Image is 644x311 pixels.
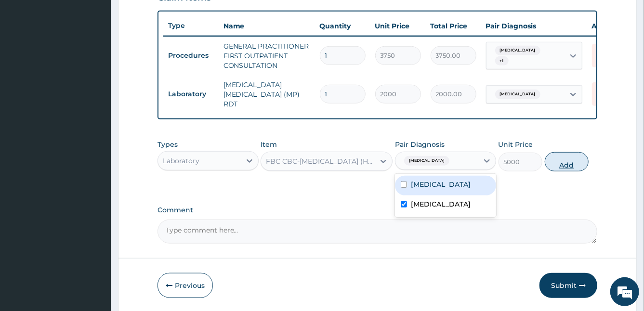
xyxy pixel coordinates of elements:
[426,16,481,36] th: Total Price
[404,156,449,166] span: [MEDICAL_DATA]
[158,5,181,28] div: Minimize live chat window
[163,47,219,65] td: Procedures
[411,180,471,189] label: [MEDICAL_DATA]
[315,16,370,36] th: Quantity
[499,140,533,149] label: Unit Price
[18,48,39,72] img: d_794563401_company_1708531726252_794563401
[163,85,219,103] td: Laboratory
[158,206,598,214] label: Comment
[266,156,376,166] div: FBC CBC-[MEDICAL_DATA] (HAEMOGRAM) - [BLOOD]
[219,37,315,75] td: GENERAL PRACTITIONER FIRST OUTPATIENT CONSULTATION
[539,273,597,298] button: Submit
[481,16,587,36] th: Pair Diagnosis
[219,75,315,114] td: [MEDICAL_DATA] [MEDICAL_DATA] (MP) RDT
[370,16,426,36] th: Unit Price
[545,152,589,171] button: Add
[261,140,277,149] label: Item
[158,273,213,298] button: Previous
[395,140,445,149] label: Pair Diagnosis
[495,46,540,55] span: [MEDICAL_DATA]
[411,199,471,209] label: [MEDICAL_DATA]
[56,94,133,191] span: We're online!
[163,17,219,35] th: Type
[495,56,509,66] span: + 1
[50,54,162,66] div: Chat with us now
[219,16,315,36] th: Name
[158,141,178,149] label: Types
[587,16,635,36] th: Actions
[163,156,199,166] div: Laboratory
[495,90,540,99] span: [MEDICAL_DATA]
[5,208,184,242] textarea: Type your message and hit 'Enter'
